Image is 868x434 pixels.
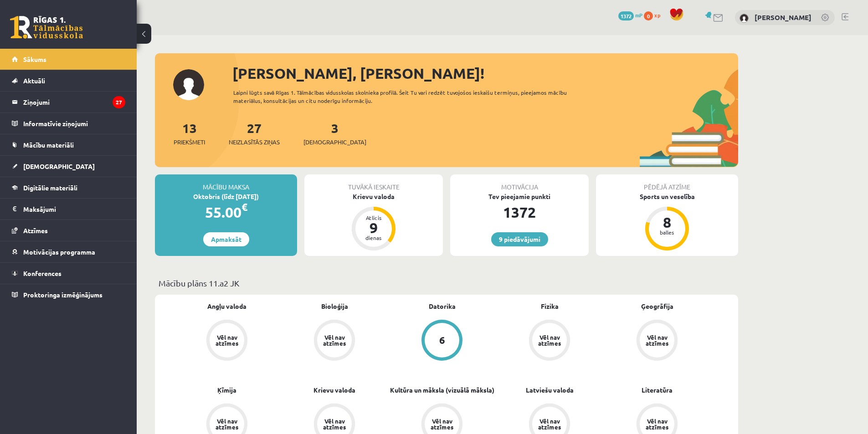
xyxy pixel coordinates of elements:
[450,174,589,192] div: Motivācija
[12,177,125,198] a: Digitālie materiāli
[23,113,125,134] legend: Informatīvie ziņojumi
[173,320,281,363] a: Vēl nav atzīmes
[23,77,45,85] span: Aktuāli
[644,418,670,430] div: Vēl nav atzīmes
[12,241,125,262] a: Motivācijas programma
[23,162,95,170] span: [DEMOGRAPHIC_DATA]
[303,120,366,147] a: 3[DEMOGRAPHIC_DATA]
[304,192,443,252] a: Krievu valoda Atlicis 9 dienas
[23,199,125,220] legend: Maksājumi
[174,120,205,147] a: 13Priekšmeti
[388,320,496,363] a: 6
[155,174,297,192] div: Mācību maksa
[304,174,443,192] div: Tuvākā ieskaite
[203,232,249,246] a: Apmaksāt
[12,134,125,155] a: Mācību materiāli
[390,385,494,395] a: Kultūra un māksla (vizuālā māksla)
[322,418,347,430] div: Vēl nav atzīmes
[618,11,642,19] a: 1372 mP
[12,49,125,70] a: Sākums
[12,199,125,220] a: Maksājumi
[537,418,562,430] div: Vēl nav atzīmes
[229,138,280,147] span: Neizlasītās ziņas
[229,120,280,147] a: 27Neizlasītās ziņas
[174,138,205,147] span: Priekšmeti
[429,418,455,430] div: Vēl nav atzīmes
[214,334,240,346] div: Vēl nav atzīmes
[281,320,388,363] a: Vēl nav atzīmes
[360,220,387,235] div: 9
[12,156,125,177] a: [DEMOGRAPHIC_DATA]
[159,277,734,289] p: Mācību plāns 11.a2 JK
[303,138,366,147] span: [DEMOGRAPHIC_DATA]
[641,301,673,311] a: Ģeogrāfija
[23,92,125,112] legend: Ziņojumi
[113,96,125,108] i: 27
[360,215,387,220] div: Atlicis
[304,192,443,201] div: Krievu valoda
[644,11,665,19] a: 0 xp
[10,16,83,39] a: Rīgas 1. Tālmācības vidusskola
[321,301,348,311] a: Bioloģija
[12,220,125,241] a: Atzīmes
[644,334,670,346] div: Vēl nav atzīmes
[23,184,77,192] span: Digitālie materiāli
[439,335,445,345] div: 6
[635,11,642,19] span: mP
[654,11,660,19] span: xp
[537,334,562,346] div: Vēl nav atzīmes
[653,230,681,235] div: balles
[23,141,74,149] span: Mācību materiāli
[233,88,583,105] div: Laipni lūgts savā Rīgas 1. Tālmācības vidusskolas skolnieka profilā. Šeit Tu vari redzēt tuvojošo...
[12,284,125,305] a: Proktoringa izmēģinājums
[596,192,738,252] a: Sports un veselība 8 balles
[12,70,125,91] a: Aktuāli
[207,301,247,311] a: Angļu valoda
[217,385,236,395] a: Ķīmija
[232,62,738,84] div: [PERSON_NAME], [PERSON_NAME]!
[241,200,247,214] span: €
[450,192,589,201] div: Tev pieejamie punkti
[23,269,62,277] span: Konferences
[755,13,812,22] a: [PERSON_NAME]
[596,174,738,192] div: Pēdējā atzīme
[360,235,387,240] div: dienas
[313,385,355,395] a: Krievu valoda
[155,201,297,223] div: 55.00
[322,334,347,346] div: Vēl nav atzīmes
[12,263,125,284] a: Konferences
[155,192,297,201] div: Oktobris (līdz [DATE])
[12,92,125,112] a: Ziņojumi27
[429,301,456,311] a: Datorika
[23,248,95,256] span: Motivācijas programma
[740,14,749,23] img: Toms Vilnis Pujiņš
[596,192,738,201] div: Sports un veselība
[653,215,681,230] div: 8
[603,320,711,363] a: Vēl nav atzīmes
[23,291,103,299] span: Proktoringa izmēģinājums
[642,385,673,395] a: Literatūra
[214,418,240,430] div: Vēl nav atzīmes
[526,385,574,395] a: Latviešu valoda
[23,55,46,63] span: Sākums
[23,226,48,235] span: Atzīmes
[491,232,548,246] a: 9 piedāvājumi
[12,113,125,134] a: Informatīvie ziņojumi
[450,201,589,223] div: 1372
[496,320,603,363] a: Vēl nav atzīmes
[644,11,653,20] span: 0
[541,301,559,311] a: Fizika
[618,11,634,20] span: 1372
